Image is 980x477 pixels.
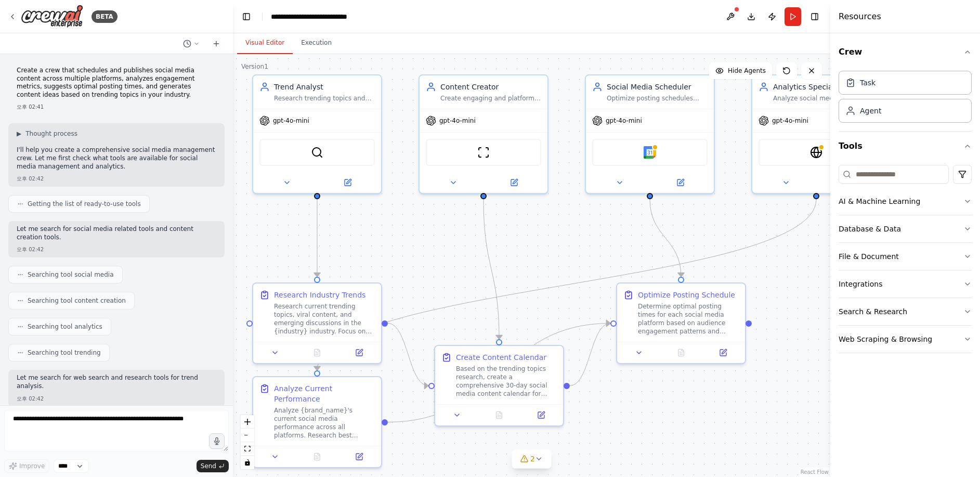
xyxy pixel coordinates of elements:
g: Edge from 9c9d710d-a228-460a-b46d-e7b47de7cae2 to 7fb47e13-3dfb-4948-962c-4df8a2d825ba [570,318,610,391]
button: Visual Editor [237,32,293,54]
button: 2 [512,449,552,469]
button: Crew [839,37,972,67]
button: Hide right sidebar [807,9,822,24]
span: Searching tool social media [28,270,114,279]
button: Integrations [839,270,972,298]
div: Tools [839,161,972,362]
div: Create Content Calendar [456,352,546,363]
button: Open in side panel [651,176,710,189]
button: Database & Data [839,215,972,242]
button: Switch to previous chat [179,37,204,50]
div: 오후 02:42 [17,395,216,403]
g: Edge from fcc23aa7-e1d4-4753-a662-769b5fb04040 to 359b70e7-e055-4d24-9e9d-a6acfdc9f3e6 [312,199,821,370]
g: Edge from d9c2b0b3-390f-45fc-81c3-ac75a743ecdc to da2cef6e-ccea-44ac-b5e9-4b7ac38dabe5 [312,199,322,277]
p: Create a crew that schedules and publishes social media content across multiple platforms, analyz... [17,67,216,99]
g: Edge from 5d74ac55-a19c-4f14-9fca-3a2bc8fd8fd2 to 9c9d710d-a228-460a-b46d-e7b47de7cae2 [478,199,504,339]
div: Optimize Posting ScheduleDetermine optimal posting times for each social media platform based on ... [616,282,746,364]
button: Tools [839,132,972,161]
button: fit view [241,442,254,456]
div: Content CreatorCreate engaging and platform-specific social media content including captions, has... [419,74,548,194]
span: Searching tool trending [28,349,101,357]
div: Optimize Posting Schedule [638,290,735,300]
span: Hide Agents [728,67,766,75]
p: Let me search for social media related tools and content creation tools. [17,225,216,241]
span: gpt-4o-mini [772,117,808,125]
nav: breadcrumb [271,11,347,22]
button: zoom out [241,429,254,442]
button: Open in side panel [817,176,876,189]
div: Web Scraping & Browsing [839,334,932,344]
span: 2 [530,454,535,464]
button: toggle interactivity [241,456,254,469]
a: React Flow attribution [801,469,829,475]
button: Send [197,460,229,472]
span: ▶ [17,130,21,138]
p: Let me search for web search and research tools for trend analysis. [17,374,216,390]
span: gpt-4o-mini [606,117,642,125]
h4: Resources [839,10,881,23]
g: Edge from 28502351-f63f-4410-ba8e-da35bd76e6f0 to 7fb47e13-3dfb-4948-962c-4df8a2d825ba [645,199,686,277]
div: Research current trending topics, viral content, and emerging discussions in the {industry} indus... [274,302,375,336]
button: Start a new chat [208,37,225,50]
p: I'll help you create a comprehensive social media management crew. Let me first check what tools ... [17,146,216,171]
button: Open in side panel [341,450,377,463]
div: Analytics SpecialistAnalyze social media engagement metrics, track performance across platforms, ... [751,74,881,194]
button: Open in side panel [485,176,543,189]
button: ▶Thought process [17,130,77,138]
div: Social Media SchedulerOptimize posting schedules across multiple social media platforms by analyz... [585,74,715,194]
button: Web Scraping & Browsing [839,326,972,353]
div: AI & Machine Learning [839,196,920,207]
div: Research trending topics and viral content in the {industry} industry to identify content opportu... [274,94,375,102]
g: Edge from 359b70e7-e055-4d24-9e9d-a6acfdc9f3e6 to 7fb47e13-3dfb-4948-962c-4df8a2d825ba [388,318,610,428]
span: Getting the list of ready-to-use tools [28,200,141,208]
button: File & Document [839,243,972,270]
span: Improve [19,462,45,470]
div: React Flow controls [241,415,254,469]
div: Version 1 [241,62,268,71]
div: Analyze Current PerformanceAnalyze {brand_name}'s current social media performance across all pla... [252,376,382,468]
button: No output available [659,346,703,359]
div: BETA [92,10,117,23]
div: Integrations [839,279,882,289]
div: Based on the trending topics research, create a comprehensive 30-day social media content calenda... [456,365,557,398]
button: Open in side panel [523,409,559,421]
div: Crew [839,67,972,131]
div: Determine optimal posting times for each social media platform based on audience engagement patte... [638,302,739,336]
button: Execution [293,32,340,54]
div: Search & Research [839,306,907,317]
img: Google Calendar [644,146,656,159]
img: ScrapeWebsiteTool [477,146,490,159]
img: EXASearchTool [810,146,822,159]
button: Open in side panel [318,176,377,189]
div: Research Industry TrendsResearch current trending topics, viral content, and emerging discussions... [252,282,382,364]
button: Improve [4,459,49,473]
span: gpt-4o-mini [439,117,476,125]
span: Searching tool content creation [28,296,126,305]
div: Agent [860,106,881,116]
div: Social Media Scheduler [607,82,708,92]
div: Create engaging and platform-specific social media content including captions, hashtags, and cont... [440,94,541,102]
button: Open in side panel [705,346,741,359]
button: Hide left sidebar [239,9,254,24]
div: 오후 02:42 [17,246,216,253]
div: Content Creator [440,82,541,92]
div: Research Industry Trends [274,290,365,300]
div: Optimize posting schedules across multiple social media platforms by analyzing audience activity ... [607,94,708,102]
button: No output available [295,346,339,359]
div: File & Document [839,251,899,262]
span: Searching tool analytics [28,323,102,331]
g: Edge from da2cef6e-ccea-44ac-b5e9-4b7ac38dabe5 to 9c9d710d-a228-460a-b46d-e7b47de7cae2 [388,318,428,391]
span: Thought process [25,130,77,138]
button: Click to speak your automation idea [209,433,225,449]
span: gpt-4o-mini [273,117,309,125]
div: Trend Analyst [274,82,375,92]
div: Trend AnalystResearch trending topics and viral content in the {industry} industry to identify co... [252,74,382,194]
button: AI & Machine Learning [839,188,972,215]
button: Open in side panel [341,346,377,359]
div: Task [860,78,876,88]
div: Analyze Current Performance [274,383,375,404]
div: 오후 02:41 [17,103,216,111]
div: Database & Data [839,224,901,234]
div: Analyze social media engagement metrics, track performance across platforms, identify top-perform... [773,94,874,102]
div: Create Content CalendarBased on the trending topics research, create a comprehensive 30-day socia... [434,345,564,427]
